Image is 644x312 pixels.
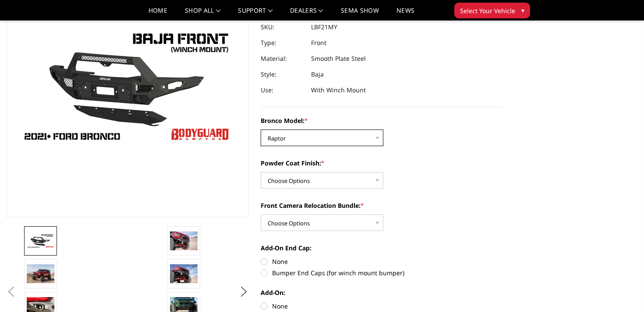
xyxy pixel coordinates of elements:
[27,233,54,249] img: Bodyguard Ford Bronco
[261,158,502,168] label: Powder Coat Finish:
[261,35,304,51] dt: Type:
[261,243,502,252] label: Add-On End Cap:
[237,285,251,298] button: Next
[149,7,167,20] a: Home
[311,67,324,82] dd: Baja
[290,7,323,20] a: Dealers
[261,201,502,210] label: Front Camera Relocation Bundle:
[600,270,644,312] iframe: Chat Widget
[311,51,366,67] dd: Smooth Plate Steel
[27,264,54,283] img: Bronco Baja Front (winch mount)
[261,301,502,311] label: None
[261,288,502,297] label: Add-On:
[261,51,304,67] dt: Material:
[311,35,326,51] dd: Front
[460,6,515,15] span: Select Your Vehicle
[261,82,304,98] dt: Use:
[261,19,304,35] dt: SKU:
[311,82,366,98] dd: With Winch Mount
[454,3,530,18] button: Select Your Vehicle
[261,116,502,125] label: Bronco Model:
[261,268,502,277] label: Bumper End Caps (for winch mount bumper)
[170,231,198,250] img: Bronco Baja Front (winch mount)
[238,7,272,20] a: Support
[261,257,502,266] label: None
[185,7,220,20] a: shop all
[521,6,524,15] span: ▾
[341,7,379,20] a: SEMA Show
[396,7,414,20] a: News
[311,19,337,35] dd: LBF21MY
[4,285,18,298] button: Previous
[170,264,198,283] img: Bronco Baja Front (winch mount)
[261,67,304,82] dt: Style:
